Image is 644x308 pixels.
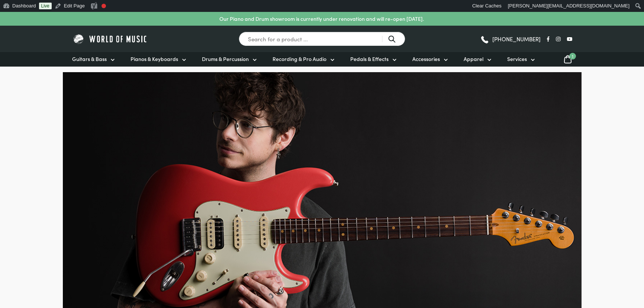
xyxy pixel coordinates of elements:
[273,55,326,63] span: Recording & Pro Audio
[492,36,541,42] span: [PHONE_NUMBER]
[536,226,644,308] iframe: Chat with our support team
[72,55,107,63] span: Guitars & Bass
[219,15,424,23] p: Our Piano and Drum showroom is currently under renovation and will re-open [DATE].
[480,33,541,45] a: [PHONE_NUMBER]
[569,53,576,60] span: 1
[102,4,106,8] div: Needs improvement
[464,55,483,63] span: Apparel
[239,32,405,46] input: Search for a product ...
[39,3,52,9] a: Live
[131,55,178,63] span: Pianos & Keyboards
[202,55,249,63] span: Drums & Percussion
[72,33,148,45] img: World of Music
[350,55,389,63] span: Pedals & Effects
[412,55,440,63] span: Accessories
[507,55,527,63] span: Services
